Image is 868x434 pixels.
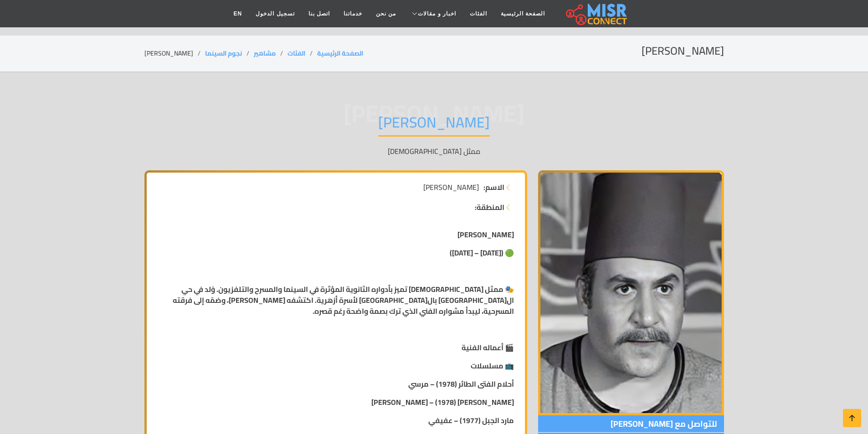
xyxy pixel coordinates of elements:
[369,5,403,22] a: من نحن
[378,113,490,137] h1: [PERSON_NAME]
[423,182,479,193] span: [PERSON_NAME]
[302,5,337,22] a: اتصل بنا
[566,2,627,25] img: main.misr_connect
[144,146,724,157] p: ممثل [DEMOGRAPHIC_DATA]
[249,5,301,22] a: تسجيل الدخول
[471,359,514,373] strong: 📺 مسلسلات
[144,49,205,58] li: [PERSON_NAME]
[337,5,369,22] a: خدماتنا
[371,395,514,409] strong: [PERSON_NAME] (1978) – [PERSON_NAME]
[538,415,724,433] span: للتواصل مع [PERSON_NAME]
[205,47,242,59] a: نجوم السينما
[173,282,514,318] strong: 🎭 ممثل [DEMOGRAPHIC_DATA] تميز بأدواره الثانوية المؤثرة في السينما والمسرح والتلفزيون. وُلد في حي...
[463,5,494,22] a: الفئات
[494,5,552,22] a: الصفحة الرئيسية
[288,47,305,59] a: الفئات
[538,170,724,415] img: سمير ولي الدين
[418,10,456,18] span: اخبار و مقالات
[408,377,514,391] strong: أحلام الفتى الطائر (1978) – مرسي
[254,47,276,59] a: مشاهير
[457,228,514,241] strong: [PERSON_NAME]
[317,47,363,59] a: الصفحة الرئيسية
[642,45,724,58] h2: [PERSON_NAME]
[450,246,514,260] strong: 🟢 ([DATE] – [DATE])
[462,341,514,354] strong: 🎬 أعماله الفنية
[403,5,463,22] a: اخبار و مقالات
[475,202,504,213] strong: المنطقة:
[227,5,249,22] a: EN
[483,182,504,193] strong: الاسم:
[428,414,514,427] strong: مارد الجبل (1977) – عفيفي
